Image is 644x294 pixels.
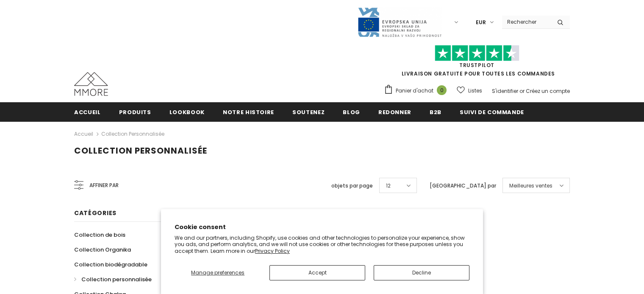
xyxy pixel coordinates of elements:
span: Collection personnalisée [81,275,152,283]
span: Listes [468,87,482,95]
a: Créez un compte [526,87,570,95]
a: Collection Organika [74,242,131,257]
a: Collection personnalisée [74,272,152,287]
span: Accueil [74,108,101,116]
a: Notre histoire [223,102,274,121]
label: [GEOGRAPHIC_DATA] par [430,182,496,190]
span: 12 [386,182,391,190]
span: 0 [437,85,447,95]
span: Collection de bois [74,231,125,239]
button: Decline [374,265,469,280]
input: Search Site [502,16,551,28]
a: Lookbook [169,102,205,121]
span: Notre histoire [223,108,274,116]
span: Collection biodégradable [74,260,147,269]
span: Lookbook [169,108,205,116]
span: B2B [430,108,441,116]
a: Produits [119,102,151,121]
img: Faites confiance aux étoiles pilotes [435,45,519,62]
a: Collection biodégradable [74,257,147,272]
a: S'identifier [492,87,518,95]
span: Panier d'achat [396,87,433,95]
a: B2B [430,102,441,121]
span: Collection Organika [74,246,131,254]
label: objets par page [331,182,373,190]
span: Suivi de commande [460,108,524,116]
a: Javni Razpis [357,18,442,25]
a: Panier d'achat 0 [384,84,451,97]
a: Blog [343,102,360,121]
span: Affiner par [89,181,119,190]
p: We and our partners, including Shopify, use cookies and other technologies to personalize your ex... [175,235,469,255]
a: Privacy Policy [255,247,290,255]
a: TrustPilot [459,62,494,69]
span: Catégories [74,209,117,217]
a: Collection personnalisée [101,130,164,137]
img: Cas MMORE [74,72,108,96]
h2: Cookie consent [175,223,469,232]
span: Manage preferences [191,269,244,276]
a: Accueil [74,102,101,121]
a: Accueil [74,129,93,139]
span: Blog [343,108,360,116]
span: Collection personnalisée [74,145,207,157]
span: or [519,87,525,95]
span: soutenez [292,108,325,116]
span: EUR [476,18,486,27]
a: soutenez [292,102,325,121]
span: Meilleures ventes [509,182,552,190]
a: Collection de bois [74,227,125,242]
button: Accept [269,265,365,280]
button: Manage preferences [175,265,261,280]
a: Redonner [378,102,411,121]
a: Listes [457,83,482,98]
img: Javni Razpis [357,7,442,38]
span: Redonner [378,108,411,116]
a: Suivi de commande [460,102,524,121]
span: Produits [119,108,151,116]
span: LIVRAISON GRATUITE POUR TOUTES LES COMMANDES [384,49,570,77]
